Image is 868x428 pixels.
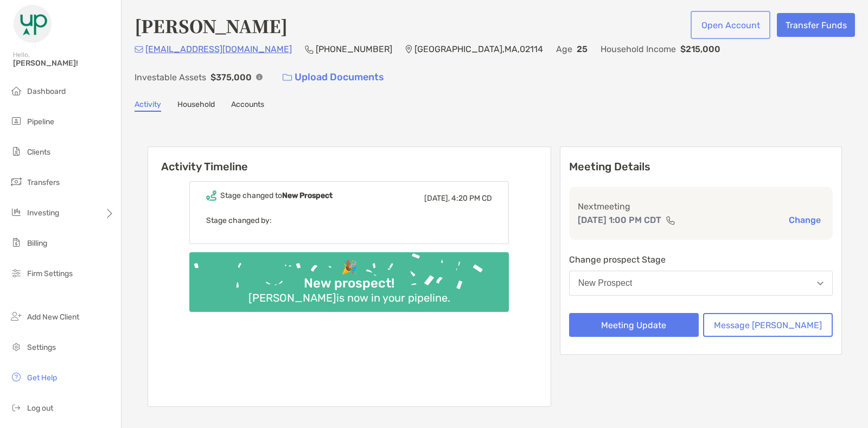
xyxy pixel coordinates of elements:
[569,271,833,296] button: New Prospect
[569,253,833,266] p: Change prospect Stage
[135,100,161,112] a: Activity
[601,42,676,56] p: Household Income
[27,117,54,126] span: Pipeline
[27,208,59,218] span: Investing
[10,340,23,353] img: settings icon
[206,190,216,201] img: Event icon
[405,45,412,54] img: Location Icon
[10,84,23,97] img: dashboard icon
[256,74,263,80] img: Info Icon
[10,370,23,384] img: get-help icon
[10,145,23,158] img: clients icon
[693,13,768,37] button: Open Account
[578,213,661,227] p: [DATE] 1:00 PM CDT
[10,206,23,219] img: investing icon
[282,191,333,200] b: New Prospect
[206,214,492,227] p: Stage changed by:
[10,114,23,127] img: pipeline icon
[556,42,572,56] p: Age
[578,278,633,288] div: New Prospect
[135,71,206,84] p: Investable Assets
[703,313,833,337] button: Message [PERSON_NAME]
[220,191,333,200] div: Stage changed to
[13,59,114,68] span: [PERSON_NAME]!
[276,66,391,89] a: Upload Documents
[777,13,855,37] button: Transfer Funds
[231,100,264,112] a: Accounts
[148,147,551,173] h6: Activity Timeline
[27,148,50,157] span: Clients
[27,312,79,322] span: Add New Client
[210,71,252,84] p: $375,000
[27,373,57,382] span: Get Help
[244,291,455,304] div: [PERSON_NAME] is now in your pipeline.
[786,214,824,226] button: Change
[10,401,23,414] img: logout icon
[10,310,23,323] img: add_new_client icon
[316,42,392,56] p: [PHONE_NUMBER]
[135,13,288,38] h4: [PERSON_NAME]
[27,269,73,278] span: Firm Settings
[27,343,56,352] span: Settings
[424,194,450,203] span: [DATE],
[577,42,588,56] p: 25
[817,282,824,285] img: Open dropdown arrow
[10,236,23,249] img: billing icon
[27,239,47,248] span: Billing
[305,45,314,54] img: Phone Icon
[27,178,60,187] span: Transfers
[145,42,292,56] p: [EMAIL_ADDRESS][DOMAIN_NAME]
[569,313,699,337] button: Meeting Update
[578,200,824,213] p: Next meeting
[10,266,23,279] img: firm-settings icon
[680,42,720,56] p: $215,000
[451,194,492,203] span: 4:20 PM CD
[666,216,675,225] img: communication type
[135,46,143,53] img: Email Icon
[337,260,362,276] div: 🎉
[569,160,833,174] p: Meeting Details
[27,87,66,96] span: Dashboard
[177,100,215,112] a: Household
[13,4,52,43] img: Zoe Logo
[299,276,399,291] div: New prospect!
[414,42,543,56] p: [GEOGRAPHIC_DATA] , MA , 02114
[27,404,53,413] span: Log out
[283,74,292,81] img: button icon
[10,175,23,188] img: transfers icon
